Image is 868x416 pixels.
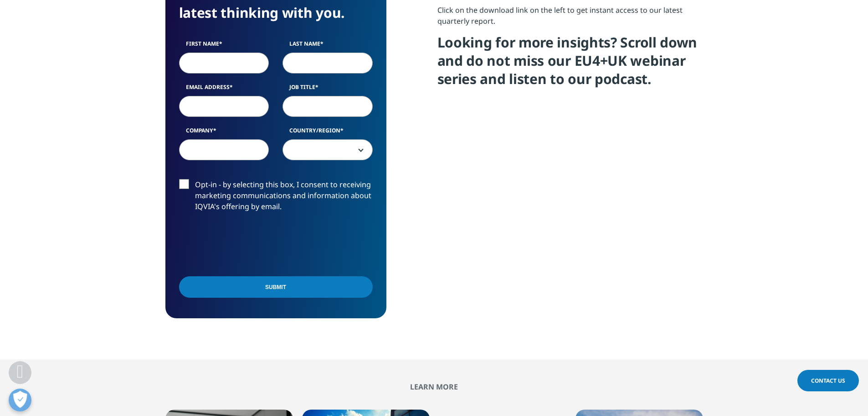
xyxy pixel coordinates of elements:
label: Opt-in - by selecting this box, I consent to receiving marketing communications and information a... [179,179,373,217]
label: Country/Region [282,126,373,139]
label: First Name [179,40,269,53]
label: Last Name [282,40,373,53]
button: Open Preferences [9,389,31,411]
a: Contact Us [797,370,859,391]
label: Company [179,126,269,139]
label: Job Title [282,83,373,96]
label: Email Address [179,83,269,96]
input: Submit [179,276,373,298]
p: Click on the download link on the left to get instant access to our latest quarterly report. [437,5,703,33]
h4: Looking for more insights? Scroll down and do not miss our EU4+UK webinar series and listen to ou... [437,33,703,95]
iframe: reCAPTCHA [179,226,318,262]
span: Contact Us [811,377,845,384]
h2: Learn More [165,382,703,391]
